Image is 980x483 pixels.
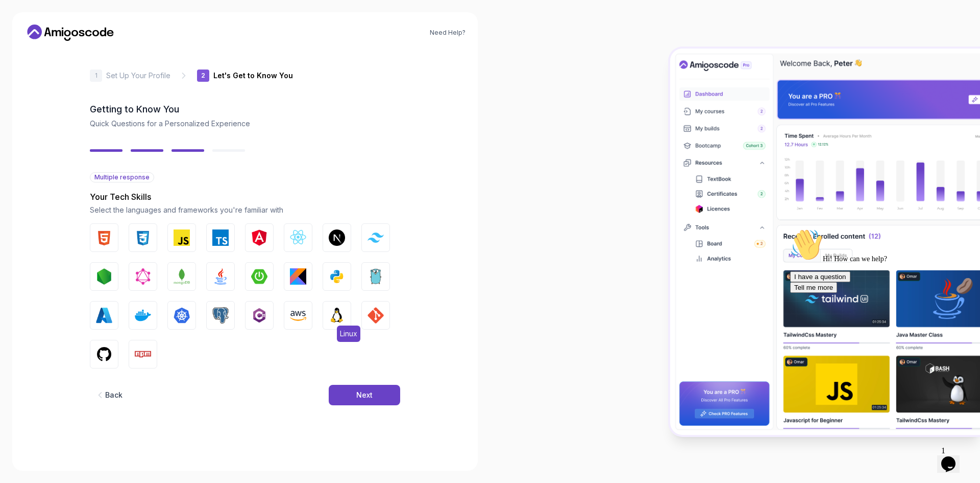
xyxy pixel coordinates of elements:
[135,346,151,362] img: Npm
[212,268,229,285] img: Java
[135,268,151,285] img: GraphQL
[290,268,306,285] img: Kotlin
[90,262,118,291] button: Node.js
[245,301,274,330] button: C#
[135,307,151,324] img: Docker
[356,390,373,400] div: Next
[284,301,312,330] button: AWS
[290,307,306,324] img: AWS
[329,229,345,246] img: Next.js
[129,223,157,252] button: CSS
[96,307,112,324] img: Azure
[786,224,970,437] iframe: chat widget
[90,301,118,330] button: Azure
[90,191,400,203] p: Your Tech Skills
[174,229,190,246] img: JavaScript
[135,229,151,246] img: CSS
[167,301,196,330] button: Kubernetes
[329,385,400,405] button: Next
[329,268,345,285] img: Python
[290,229,306,246] img: React.js
[206,301,235,330] button: PostgreSQL
[245,223,274,252] button: Angular
[90,102,400,117] h2: Getting to Know You
[90,205,400,215] p: Select the languages and frameworks you're familiar with
[361,262,390,291] button: Go
[367,233,384,242] img: Tailwind CSS
[251,229,267,246] img: Angular
[670,49,980,435] img: Amigoscode Dashboard
[323,223,351,252] button: Next.js
[367,268,384,285] img: Go
[129,301,157,330] button: Docker
[105,390,122,400] div: Back
[24,25,116,41] a: Home link
[96,229,112,246] img: HTML
[323,262,351,291] button: Python
[4,31,101,38] span: Hi! How can we help?
[94,173,150,181] span: Multiple response
[361,301,390,330] button: GIT
[213,71,293,81] p: Let's Get to Know You
[206,223,235,252] button: TypeScript
[90,340,118,369] button: GitHub
[212,229,229,246] img: TypeScript
[4,4,37,37] img: :wave:
[4,4,188,68] div: 👋Hi! How can we help?I have a questionTell me more
[90,223,118,252] button: HTML
[212,307,229,324] img: PostgreSQL
[4,58,51,68] button: Tell me more
[284,223,312,252] button: React.js
[129,262,157,291] button: GraphQL
[174,268,190,285] img: MongoDB
[337,326,360,342] span: Linux
[4,47,64,58] button: I have a question
[95,73,97,79] p: 1
[361,223,390,252] button: Tailwind CSS
[245,262,274,291] button: Spring Boot
[167,262,196,291] button: MongoDB
[174,307,190,324] img: Kubernetes
[201,73,205,79] p: 2
[106,71,170,81] p: Set Up Your Profile
[323,301,351,330] button: LinuxLinux
[129,340,157,369] button: Npm
[96,346,112,362] img: GitHub
[937,442,970,473] iframe: chat widget
[90,119,400,129] p: Quick Questions for a Personalized Experience
[329,307,345,324] img: Linux
[251,307,267,324] img: C#
[430,29,465,37] a: Need Help?
[167,223,196,252] button: JavaScript
[367,307,384,324] img: GIT
[96,268,112,285] img: Node.js
[251,268,267,285] img: Spring Boot
[90,385,128,405] button: Back
[284,262,312,291] button: Kotlin
[206,262,235,291] button: Java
